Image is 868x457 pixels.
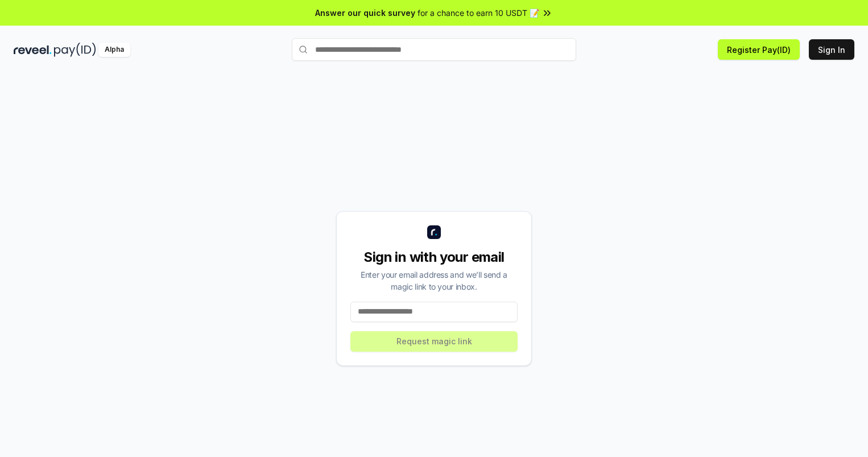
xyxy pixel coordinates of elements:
button: Register Pay(ID) [718,39,800,60]
img: reveel_dark [14,43,52,57]
button: Sign In [809,39,854,60]
div: Alpha [98,43,130,57]
span: Answer our quick survey [315,7,415,19]
img: pay_id [54,43,96,57]
div: Enter your email address and we’ll send a magic link to your inbox. [350,269,518,293]
span: for a chance to earn 10 USDT 📝 [418,7,539,19]
div: Sign in with your email [350,248,518,266]
img: logo_small [427,225,441,239]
